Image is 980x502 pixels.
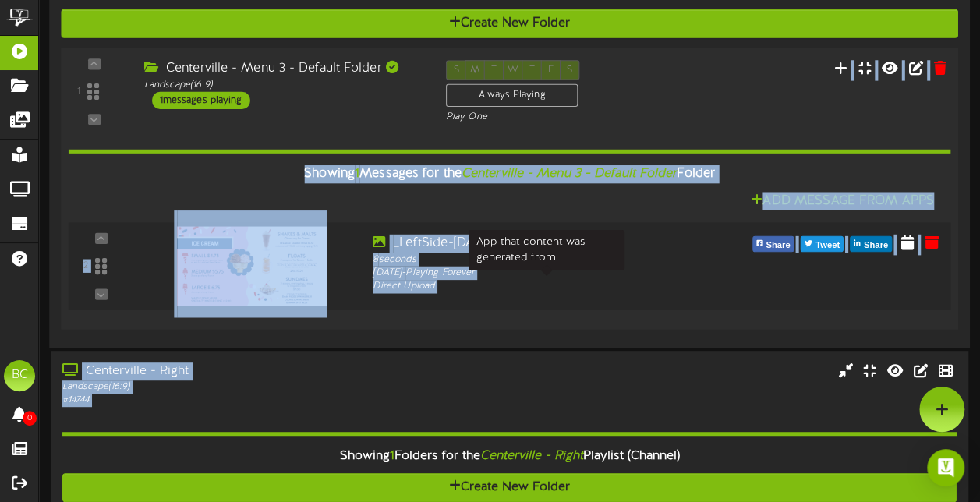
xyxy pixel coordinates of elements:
[373,266,720,280] div: [DATE] - Playing Forever
[373,280,720,294] div: Direct Upload
[373,253,720,267] div: 8 seconds
[746,191,939,210] button: Add Message From Apps
[752,236,794,252] button: Share
[373,234,720,252] div: _LeftSide-[DATE]
[812,237,843,254] span: Tweet
[62,394,421,407] div: # 14744
[144,78,423,91] div: Landscape ( 16:9 )
[144,60,423,78] div: Centerville - Menu 3 - Default Folder
[62,362,421,380] div: Centerville - Right
[177,226,327,306] img: c5b0d337-6404-47da-bdb3-f4a30e98b37d.png
[23,411,37,426] span: 0
[62,473,957,502] button: Create New Folder
[57,157,963,191] div: Showing Messages for the Folder
[850,236,892,252] button: Share
[355,167,359,181] span: 1
[927,449,964,486] div: Open Intercom Messenger
[446,111,649,124] div: Play One
[801,236,844,252] button: Tweet
[62,380,421,394] div: Landscape ( 16:9 )
[4,360,35,391] div: BC
[462,167,678,181] i: Centerville - Menu 3 - Default Folder
[390,449,394,463] span: 1
[61,9,957,38] button: Create New Folder
[51,440,968,473] div: Showing Folders for the Playlist (Channel)
[480,449,583,463] i: Centerville - Right
[762,237,793,254] span: Share
[861,237,891,254] span: Share
[446,83,578,107] div: Always Playing
[152,91,250,108] div: 1 messages playing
